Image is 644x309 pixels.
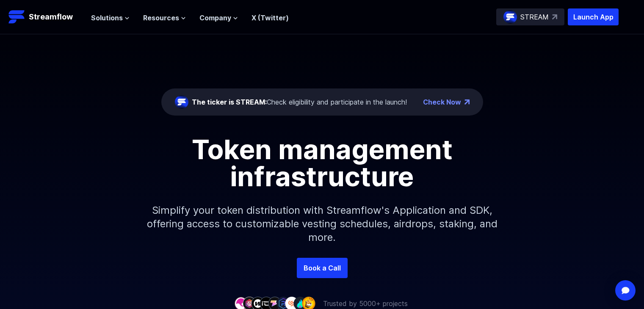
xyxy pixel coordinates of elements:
[520,12,549,22] p: STREAM
[8,8,83,25] a: Streamflow
[91,13,123,23] span: Solutions
[132,136,513,190] h1: Token management infrastructure
[175,95,188,109] img: streamflow-logo-circle.png
[323,298,408,309] p: Trusted by 5000+ projects
[615,280,636,301] div: Open Intercom Messenger
[297,258,348,278] a: Book a Call
[143,13,186,23] button: Resources
[29,11,73,23] p: Streamflow
[252,14,289,22] a: X (Twitter)
[552,14,557,19] img: top-right-arrow.svg
[143,13,179,23] span: Resources
[91,13,130,23] button: Solutions
[8,8,25,25] img: Streamflow Logo
[192,97,407,107] div: Check eligibility and participate in the launch!
[140,190,504,258] p: Simplify your token distribution with Streamflow's Application and SDK, offering access to custom...
[464,99,470,105] img: top-right-arrow.png
[503,10,517,24] img: streamflow-logo-circle.png
[568,8,619,25] button: Launch App
[192,98,267,106] span: The ticker is STREAM:
[496,8,564,25] a: STREAM
[199,13,238,23] button: Company
[423,97,461,107] a: Check Now
[199,13,231,23] span: Company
